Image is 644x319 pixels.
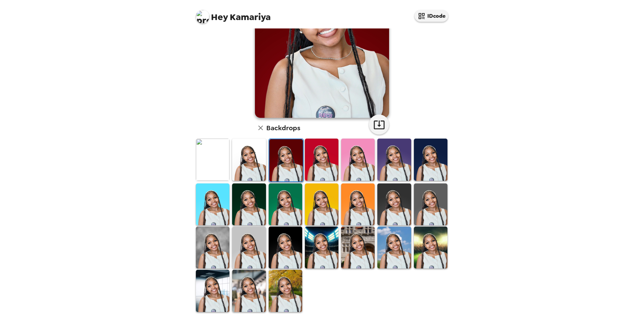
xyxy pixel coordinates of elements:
[415,10,448,22] button: IDcode
[266,123,300,133] h6: Backdrops
[196,7,271,22] span: Kamariya
[196,10,209,23] img: profile pic
[211,11,228,23] span: Hey
[196,139,229,180] img: Original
